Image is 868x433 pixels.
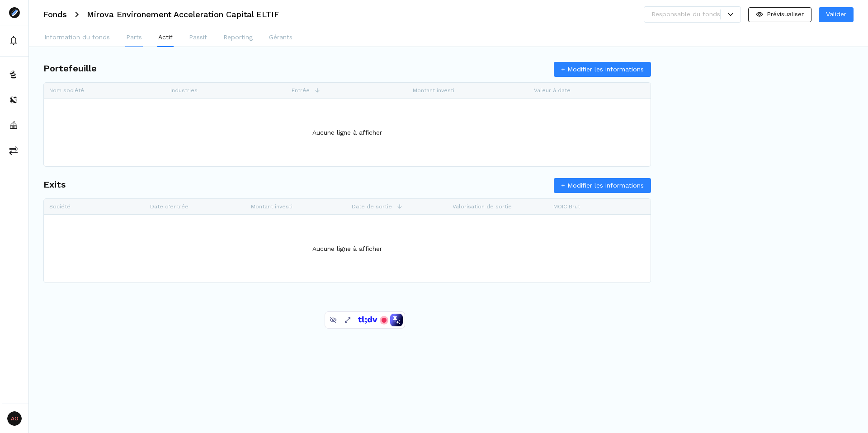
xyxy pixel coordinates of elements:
[49,87,84,94] span: Nom société
[43,10,67,19] h3: Fonds
[413,87,454,94] span: Montant investi
[453,203,512,210] span: Valorisation de sortie
[170,87,198,94] span: Industries
[2,64,27,85] button: funds
[2,89,27,111] button: distributors
[43,61,97,75] h2: Portefeuille
[188,29,208,47] button: Passif
[222,29,254,47] button: Reporting
[269,33,292,42] p: Gérants
[748,7,811,22] button: Prévisualiser
[125,29,143,47] button: Parts
[534,87,571,94] span: Valeur à date
[87,10,279,19] h3: Mirova Environement Acceleration Capital ELTIF
[9,70,18,79] img: funds
[189,33,207,42] p: Passif
[2,114,27,136] button: asset-managers
[7,411,22,426] span: AO
[292,87,310,94] span: Entrée
[158,33,173,42] p: Actif
[826,9,846,19] p: Valider
[43,178,66,191] h2: Exits
[49,203,71,210] span: Société
[651,9,720,19] div: Responsable du fonds
[554,178,651,193] button: + Modifier les informations
[2,140,27,161] button: commissions
[352,203,392,210] span: Date de sortie
[767,9,804,19] p: Prévisualiser
[251,203,292,210] span: Montant investi
[43,29,111,47] button: Information du fonds
[268,29,293,47] button: Gérants
[223,33,253,42] p: Reporting
[819,7,854,22] button: Valider
[9,146,18,155] img: commissions
[553,203,580,210] span: MOIC Brut
[157,29,174,47] button: Actif
[126,33,142,42] p: Parts
[150,203,189,210] span: Date d'entrée
[9,121,18,130] img: asset-managers
[9,95,18,104] img: distributors
[554,62,651,77] button: + Modifier les informations
[44,33,110,42] p: Information du fonds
